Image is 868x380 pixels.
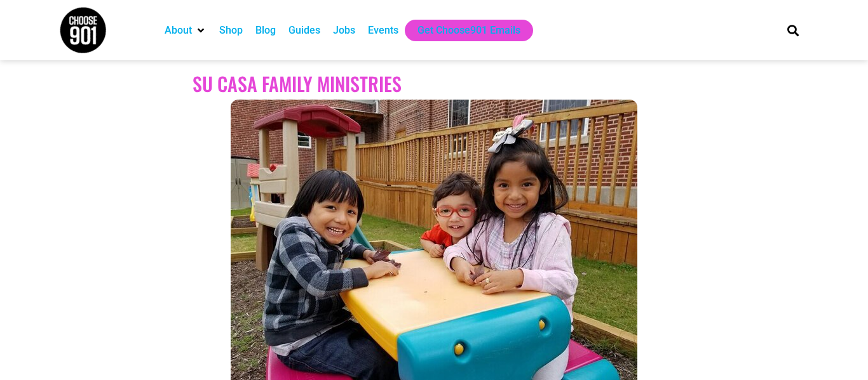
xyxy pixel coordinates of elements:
a: About [165,23,192,38]
a: Events [368,23,398,38]
a: Guides [288,23,320,38]
a: Get Choose901 Emails [417,23,520,38]
nav: Main nav [158,20,766,41]
a: Blog [255,23,276,38]
div: About [158,20,213,41]
a: Shop [219,23,243,38]
a: Jobs [333,23,355,38]
a: Su Casa Family Ministries [193,69,402,98]
div: Search [783,20,804,41]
